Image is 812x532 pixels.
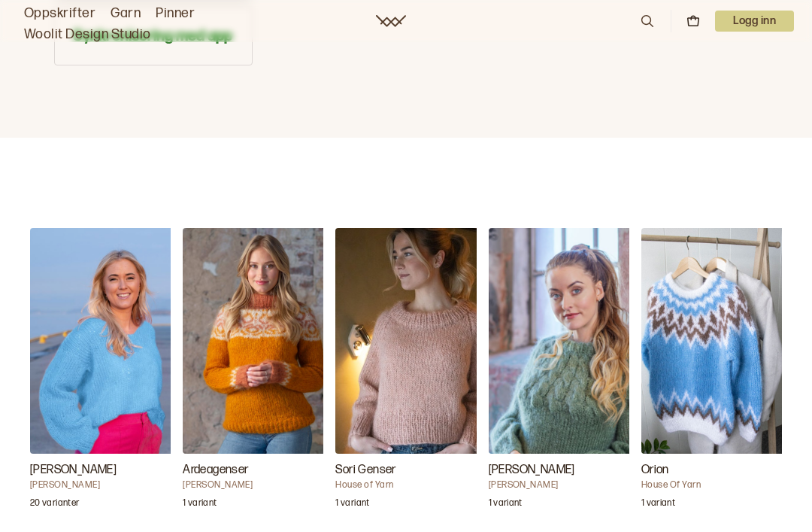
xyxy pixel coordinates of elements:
a: Sori Genser [335,228,476,518]
a: Garn [111,3,141,24]
h4: House Of Yarn [641,479,792,491]
img: Brit Frafjord ØrstadvikAmanda genser [30,228,180,454]
img: House Of YarnOrion [641,228,792,454]
h4: [PERSON_NAME] [489,479,639,491]
img: Brit Frafjord ØrstavikJackie Genseren [489,228,639,454]
h3: [PERSON_NAME] [30,461,180,479]
a: Ardeagenser [183,228,323,518]
h3: [PERSON_NAME] [489,461,639,479]
p: 1 variant [183,497,217,512]
img: House of YarnSori Genser [335,228,486,454]
a: Oppskrifter [24,3,95,24]
h4: [PERSON_NAME] [183,479,333,491]
p: 1 variant [335,497,369,512]
p: 1 variant [641,497,675,512]
h4: [PERSON_NAME] [30,479,180,491]
p: Logg inn [715,11,794,32]
a: Orion [641,228,782,518]
a: Jackie Genseren [489,228,629,518]
p: 20 varianter [30,497,79,512]
a: Woolit [376,15,406,27]
button: User dropdown [715,11,794,32]
img: Mari Kalberg SkjævelandArdeagenser [183,228,333,454]
h3: Sori Genser [335,461,486,479]
h3: Orion [641,461,792,479]
a: Amanda genser [30,228,171,518]
h3: Ardeagenser [183,461,333,479]
h4: House of Yarn [335,479,486,491]
a: Pinner [156,3,195,24]
p: 1 variant [489,497,523,512]
a: Woolit Design Studio [24,24,151,45]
